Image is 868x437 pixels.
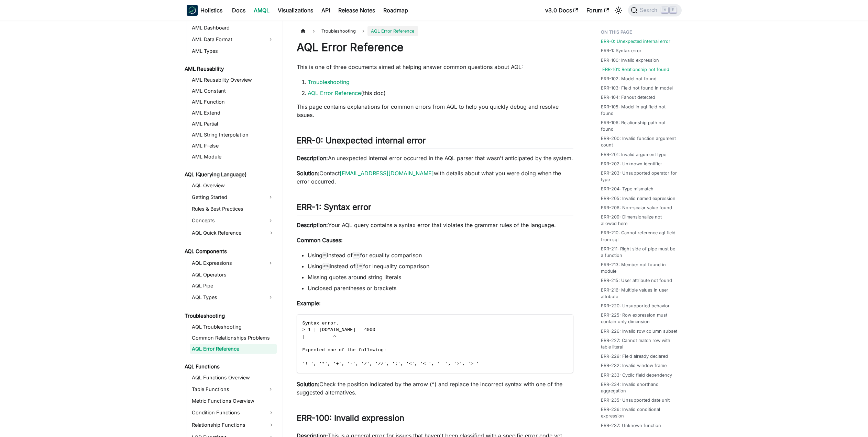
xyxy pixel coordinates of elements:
[190,396,277,406] a: Metric Functions Overview
[601,353,668,359] a: ERR-229: Field already declared
[264,34,277,45] button: Expand sidebar category 'AML Data Format'
[190,46,277,56] a: AML Types
[297,413,573,426] h2: ERR-100: Invalid expression
[308,262,573,270] li: Using instead of for inequality comparison
[200,6,222,14] b: Holistics
[601,229,678,243] a: ERR-210: Cannot reference aql field from sql
[264,192,277,203] button: Expand sidebar category 'Getting Started'
[264,258,277,269] button: Expand sidebar category 'AQL Expressions'
[190,192,264,203] a: Getting Started
[190,270,277,280] a: AQL Operators
[601,312,678,325] a: ERR-225: Row expression must contain only dimension
[297,155,328,162] strong: Description:
[297,380,573,397] p: Check the position indicated by the arrow (^) and replace the incorrect syntax with one of the su...
[308,284,573,292] li: Unclosed parentheses or brackets
[308,90,361,96] a: AQL Error Reference
[601,151,666,158] a: ERR-201: Invalid argument type
[190,97,277,107] a: AML Function
[190,181,277,190] a: AQL Overview
[190,119,277,129] a: AML Partial
[250,5,274,16] a: AMQL
[297,169,573,186] p: Contact with details about what you were doing when the error occurred.
[308,89,573,97] li: (this doc)
[541,5,582,16] a: v3.0 Docs
[601,287,678,300] a: ERR-216: Multiple values in user attribute
[601,362,667,369] a: ERR-232: Invalid window frame
[190,373,277,382] a: AQL Functions Overview
[601,119,678,132] a: ERR-106: Relationship path not found
[601,246,678,259] a: ERR-211: Right side of pipe must be a function
[187,5,222,16] a: HolisticsHolistics
[190,152,277,162] a: AML Module
[322,263,330,270] code: <>
[601,57,659,63] a: ERR-100: Invalid expression
[601,195,675,202] a: ERR-205: Invalid named expression
[601,85,673,91] a: ERR-103: Field not found in model
[297,381,319,388] strong: Solution:
[601,397,670,403] a: ERR-235: Unsupported date unit
[190,141,277,151] a: AML If-else
[190,420,277,430] a: Relationship Functions
[601,170,678,183] a: ERR-203: Unsupported operator for type
[601,328,677,334] a: ERR-226: Invalid row column subset
[601,204,672,211] a: ERR-206: Non-scalar value found
[601,135,678,148] a: ERR-200: Invalid function argument count
[601,277,672,284] a: ERR-215: User attribute not found
[190,130,277,140] a: AML String Interpolation
[190,215,264,226] a: Concepts
[274,5,317,16] a: Visualizations
[601,161,662,167] a: ERR-202: Unknown identifier
[601,38,670,45] a: ERR-0: Unexpected internal error
[190,344,277,354] a: AQL Error Reference
[601,303,670,309] a: ERR-220: Unsupported behavior
[264,292,277,303] button: Expand sidebar category 'AQL Types'
[601,47,641,54] a: ERR-1: Syntax error
[190,227,277,238] a: AQL Quick Reference
[190,407,277,418] a: Condition Functions
[308,251,573,259] li: Using instead of for equality comparison
[183,247,277,256] a: AQL Components
[602,66,669,73] a: ERR-101: Relationship not found
[297,103,573,119] p: This page contains explanations for common errors from AQL to help you quickly debug and resolve ...
[601,94,655,101] a: ERR-104: Fanout detected
[228,5,250,16] a: Docs
[190,204,277,214] a: Rules & Best Practices
[601,186,653,192] a: ERR-204: Type mismatch
[601,406,678,419] a: ERR-236: Invalid conditional expression
[601,422,661,429] a: ERR-237: Unknown function
[297,170,319,177] strong: Solution:
[303,347,387,353] span: Expected one of the following:
[661,7,668,13] kbd: ⌘
[601,75,657,82] a: ERR-102: Model not found
[190,384,264,395] a: Table Functions
[628,4,681,16] button: Search (Command+K)
[317,5,334,16] a: API
[190,292,264,303] a: AQL Types
[303,321,339,326] span: Syntax error.
[297,26,573,36] nav: Breadcrumbs
[601,261,678,274] a: ERR-213: Member not found in module
[264,215,277,226] button: Expand sidebar category 'Concepts'
[601,104,678,117] a: ERR-105: Model in aql field not found
[638,7,661,13] span: Search
[601,381,678,394] a: ERR-234: Invalid shorthand aggregation
[601,214,678,227] a: ERR-209: Dimensionalize not allowed here
[190,34,264,45] a: AML Data Format
[190,86,277,96] a: AML Constant
[190,108,277,118] a: AML Extend
[190,75,277,85] a: AML Reusability Overview
[318,26,359,36] span: Troubleshooting
[303,334,336,339] span: | ^
[190,23,277,33] a: AML Dashboard
[353,252,360,259] code: ==
[190,258,264,269] a: AQL Expressions
[190,281,277,291] a: AQL Pipe
[379,5,412,16] a: Roadmap
[297,221,573,229] p: Your AQL query contains a syntax error that violates the grammar rules of the language.
[670,7,677,13] kbd: K
[183,170,277,179] a: AQL (Querying Language)
[582,5,613,16] a: Forum
[613,5,624,16] button: Switch between dark and light mode (currently light mode)
[297,300,321,307] strong: Example:
[297,63,573,71] p: This is one of three documents aimed at helping answer common questions about AQL:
